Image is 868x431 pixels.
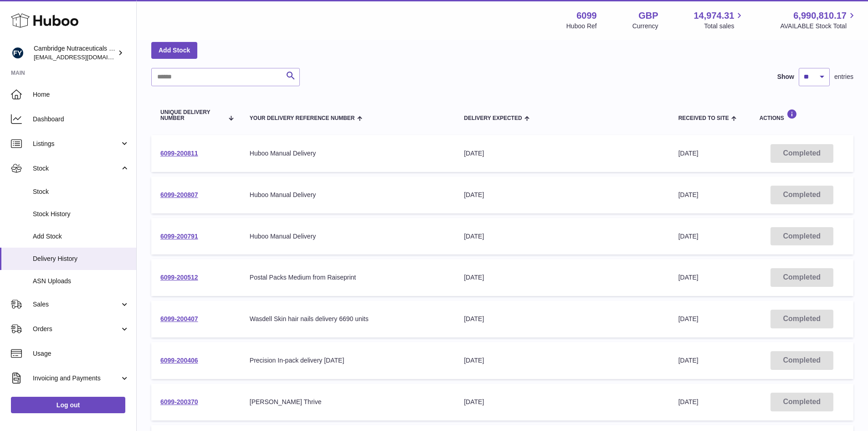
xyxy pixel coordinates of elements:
div: [DATE] [464,315,660,323]
a: 6099-200512 [160,274,198,281]
a: 6099-200807 [160,191,198,198]
span: 14,974.31 [693,10,734,22]
span: Sales [33,300,120,309]
div: Cambridge Nutraceuticals Ltd [34,44,116,62]
strong: GBP [638,10,658,22]
a: 14,974.31 Total sales [693,10,745,31]
span: Total sales [704,22,745,31]
img: huboo@camnutra.com [11,46,25,60]
span: [EMAIL_ADDRESS][DOMAIN_NAME] [34,53,134,61]
div: Currency [632,22,658,31]
div: Actions [760,109,844,121]
span: [DATE] [678,398,699,405]
a: 6099-200406 [160,357,198,364]
span: [DATE] [678,315,699,322]
a: 6099-200407 [160,315,198,322]
div: Huboo Manual Delivery [250,191,446,199]
span: Invoicing and Payments [33,374,120,383]
span: ASN Uploads [33,277,129,286]
span: Stock [33,187,129,196]
a: Add Stock [151,42,197,58]
div: [DATE] [464,149,660,158]
label: Show [777,73,794,81]
div: [DATE] [464,273,660,282]
span: Delivery Expected [464,115,522,121]
span: Unique Delivery Number [160,109,223,121]
span: entries [834,73,853,81]
span: [DATE] [678,233,699,240]
div: [DATE] [464,398,660,406]
span: AVAILABLE Stock Total [780,22,857,31]
span: Received to Site [678,115,729,121]
strong: 6099 [576,10,597,22]
span: [DATE] [678,191,699,198]
span: Stock [33,164,120,173]
div: Wasdell Skin hair nails delivery 6690 units [250,315,446,323]
span: [DATE] [678,274,699,281]
div: Huboo Manual Delivery [250,149,446,158]
div: [DATE] [464,232,660,241]
span: Orders [33,325,120,333]
div: [DATE] [464,356,660,365]
span: Usage [33,349,129,358]
div: Precision In-pack delivery [DATE] [250,356,446,365]
span: Delivery History [33,254,129,263]
span: Add Stock [33,232,129,241]
span: Your Delivery Reference Number [250,115,355,121]
a: Log out [11,397,125,413]
a: 6099-200791 [160,233,198,240]
span: [DATE] [678,357,699,364]
span: Home [33,90,129,99]
div: [DATE] [464,191,660,199]
span: Listings [33,140,120,148]
span: 6,990,810.17 [793,10,847,22]
div: Huboo Ref [566,22,597,31]
span: Stock History [33,210,129,218]
a: 6099-200370 [160,398,198,405]
span: Dashboard [33,115,129,124]
div: [PERSON_NAME] Thrive [250,398,446,406]
div: Huboo Manual Delivery [250,232,446,241]
span: [DATE] [678,150,699,157]
div: Postal Packs Medium from Raiseprint [250,273,446,282]
a: 6,990,810.17 AVAILABLE Stock Total [780,10,857,31]
a: 6099-200811 [160,150,198,157]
